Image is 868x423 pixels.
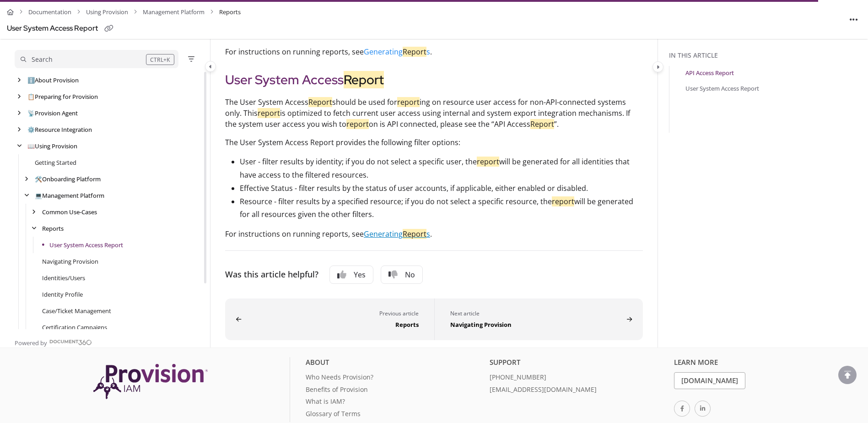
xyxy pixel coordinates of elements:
mark: Report [344,71,384,88]
mark: Report [308,97,332,107]
p: The User System Access Report provides the following filter options: [225,137,643,148]
a: [PHONE_NUMBER] [490,372,667,385]
button: Yes [329,266,373,284]
div: arrow [29,208,38,217]
div: arrow [15,109,24,118]
div: arrow [15,92,24,101]
div: Support [490,357,667,372]
span: 💻 [35,191,42,200]
a: Benefits of Provision [306,385,483,397]
div: CTRL+K [146,54,174,65]
a: Resource Integration [27,125,92,134]
a: Management Platform [143,5,205,19]
button: Category toggle [205,61,216,72]
a: User System Access Report [685,84,759,93]
mark: Report [530,119,554,129]
a: Home [7,5,14,19]
div: Previous article [245,309,419,318]
mark: report [477,157,499,167]
a: Reports [42,224,64,233]
span: 🛠️ [35,175,42,183]
a: What is IAM? [306,396,483,409]
button: No [381,266,423,284]
a: Identity Profile [42,290,83,299]
a: Certification Campaigns [42,323,107,332]
a: Documentation [28,5,71,19]
div: User System Access Report [7,22,98,35]
a: API Access Report [685,68,734,77]
span: 📋 [27,92,35,101]
a: Getting Started [35,158,76,167]
div: arrow [22,175,31,184]
h2: User System Access [225,70,643,89]
mark: Report [403,229,426,239]
a: Onboarding Platform [35,174,101,184]
button: Copy link of [102,22,116,36]
p: Resource - filter results by a specified resource; if you do not select a specific resource, the ... [240,195,643,222]
div: arrow [29,224,38,233]
button: Category toggle [652,61,663,72]
mark: report [346,119,369,129]
a: Provision Agent [27,108,78,118]
a: Navigating Provision [42,257,98,266]
mark: report [397,97,420,107]
div: arrow [15,76,24,85]
span: ⚙️ [27,125,35,134]
a: Who Needs Provision? [306,372,483,385]
a: Case/Ticket Management [42,306,111,315]
button: Reports [225,298,434,340]
a: Glossary of Terms [306,409,483,421]
img: Document360 [49,340,92,345]
mark: Report [403,47,426,57]
div: arrow [15,142,24,151]
p: Effective Status - filter results by the status of user accounts, if applicable, either enabled o... [240,182,643,195]
p: User - filter results by identity; if you do not select a specific user, the will be generated fo... [240,155,643,182]
a: Management Platform [35,191,104,200]
a: GeneratingReports [364,47,430,57]
div: Navigating Provision [450,318,624,329]
div: Search [32,54,53,65]
span: 📖 [27,142,35,150]
img: Provision IAM Onboarding Platform [93,364,208,399]
div: About [306,357,483,372]
span: Powered by [15,338,47,347]
a: About Provision [27,76,79,85]
a: Preparing for Provision [27,92,98,101]
a: Identities/Users [42,273,85,282]
p: For instructions on running reports, see . [225,228,643,239]
a: GeneratingReports [364,229,430,239]
div: arrow [15,125,24,134]
div: Reports [245,318,419,329]
a: [DOMAIN_NAME] [674,372,745,389]
span: Reports [219,5,241,19]
button: Article more options [846,12,861,27]
span: ℹ️ [27,76,35,84]
button: Filter [186,54,197,65]
div: arrow [22,191,31,200]
a: Powered by Document360 - opens in a new tab [15,336,92,347]
mark: report [258,108,280,118]
a: Common Use-Cases [42,207,97,217]
a: Using Provision [27,141,77,151]
a: User System Access Report [49,240,123,249]
a: [EMAIL_ADDRESS][DOMAIN_NAME] [490,385,667,397]
div: Learn More [674,357,852,372]
button: Search [15,50,178,68]
p: For instructions on running reports, see . [225,46,643,57]
span: 📡 [27,109,35,117]
p: The User System Access should be used for ing on resource user access for non-API-connected syste... [225,97,643,130]
a: Using Provision [86,5,128,19]
div: Was this article helpful? [225,268,318,281]
mark: report [552,196,574,206]
div: In this article [669,50,864,60]
div: scroll to top [838,366,857,384]
div: Next article [450,309,624,318]
button: Navigating Provision [434,298,643,340]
